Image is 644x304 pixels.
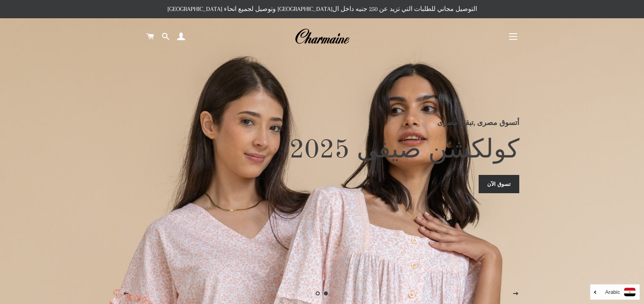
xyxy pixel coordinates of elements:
a: تسوق الآن [479,175,519,193]
a: Arabic [594,288,635,296]
p: أتسوق مصرى ,تبقى مصرى [125,117,519,128]
i: Arabic [605,289,620,295]
button: الصفحه السابقة [116,284,136,304]
button: الصفحه التالية [505,284,526,304]
img: Charmaine Egypt [295,28,349,45]
h2: كولكشن صيفى 2025 [125,134,519,167]
a: الصفحه 1current [322,289,330,298]
a: تحميل الصور 2 [314,289,322,298]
